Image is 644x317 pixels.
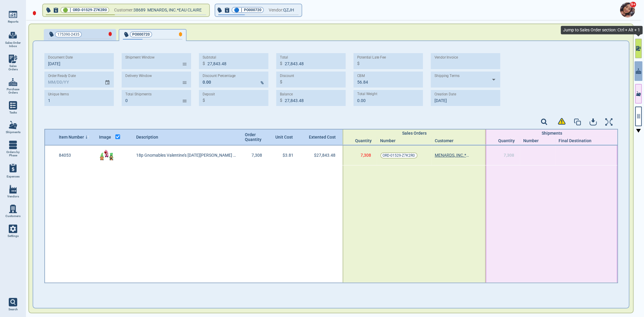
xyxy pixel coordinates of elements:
img: menu_icon [9,55,17,63]
button: 🟢|ORD-01529-Z7K2R0Customer:38689 MENARDS, INC.*EAU CLAIRE [43,4,209,16]
p: $ [203,97,205,104]
img: menu_icon [9,225,17,233]
span: Unit Cost [275,135,294,139]
span: Quantity [498,138,517,143]
img: LateIcon [108,32,112,36]
span: Vendors [7,195,19,198]
label: Total Shipments [125,92,152,97]
span: Search [8,308,18,311]
span: Extented Cost [309,135,334,139]
span: $3.81 [283,153,293,158]
div: $27,843.48 [303,146,343,165]
span: 7,308 [252,153,262,158]
span: 🟢 [63,8,68,12]
label: Discount [280,74,294,78]
span: | [241,7,242,13]
label: Order Ready Date [48,74,76,78]
span: 7,308 [361,153,371,158]
span: 38689 [133,6,147,14]
img: 84053Img [99,148,114,163]
img: Avatar [620,2,635,18]
span: PO000720 [132,31,150,37]
span: Shipments [542,131,562,136]
img: menu_icon [9,10,17,19]
span: Sales Order Inbox [5,41,21,48]
span: 🔵 [234,8,239,12]
span: Settings [8,234,19,238]
label: Subtotal [203,55,216,60]
span: Number [380,138,396,143]
span: ORD-01529-Z7K2R0 [383,152,415,158]
span: MENARDS, INC.*EAU CLAIRE [147,8,202,12]
label: Shipment Window [125,55,155,60]
span: | [70,7,71,13]
p: $ [280,60,282,67]
span: Image [99,135,111,139]
span: Sales Orders [402,131,427,136]
label: Document Date [48,55,73,60]
img: menu_icon [9,141,17,149]
span: Item Number [59,135,84,139]
label: Creation Date [434,92,456,97]
label: Potential Late Fee [357,55,386,60]
label: Balance [280,92,293,97]
span: Quantity [355,138,374,143]
span: Reports [8,20,18,24]
span: 9+ [630,2,636,8]
span: Expenses [7,175,20,178]
input: MM/DD/YY [431,90,497,106]
span: Final Destination [559,138,592,143]
input: MM/DD/YY [44,72,100,88]
span: 18p Gnomables Valentine's [DATE][PERSON_NAME] s Ast [136,153,236,158]
span: Customer [435,138,453,143]
p: $ [280,97,282,104]
label: CBM [357,74,365,78]
span: Description [136,135,158,139]
label: Deposit [203,92,215,97]
p: $ [280,79,282,85]
img: menu_icon [9,101,17,110]
img: menu_icon [9,78,17,86]
span: Total Customers: 1 [113,165,147,170]
span: Vendor: [269,6,283,14]
label: Total [280,55,288,60]
button: 🔵|PO000720Vendor:QZJH [215,4,302,16]
span: Customer: [114,6,133,14]
span: 7,308 [504,153,514,158]
a: MENARDS, INC.*EAU CLAIRE [435,153,471,158]
label: Total Weight [357,92,377,96]
label: Delivery Window [125,74,152,78]
a: ORD-01529-Z7K2R0 [380,152,418,158]
input: MM/DD/YY [44,53,110,69]
span: Orders by Phase [5,150,21,157]
span: Shipments [6,130,21,134]
img: diamond [33,11,36,16]
label: Unique Items [48,92,69,97]
p: $ [357,60,360,67]
span: 175390-2435 [57,31,79,37]
span: QZJH [283,6,294,14]
button: Choose date [102,74,114,85]
span: Purchase Orders [5,88,21,94]
span: Order Quantity [245,132,263,142]
label: Vendor Invoice [434,55,458,60]
p: % [261,80,264,86]
span: Sales Orders [5,64,21,71]
img: menu_icon [9,205,17,213]
img: menu_icon [9,121,17,129]
img: menu_icon [9,185,17,194]
span: ORD-01529-Z7K2R0 [73,7,107,13]
img: NearDueIcon [179,32,182,37]
span: Customers [5,214,21,218]
p: $ [203,60,205,67]
span: Tasks [9,111,17,114]
label: Shipping Terms [434,74,460,78]
span: Number [524,138,539,143]
div: 84053 [56,146,96,165]
label: Discount Percentage [203,74,236,78]
span: PO000720 [244,7,261,13]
